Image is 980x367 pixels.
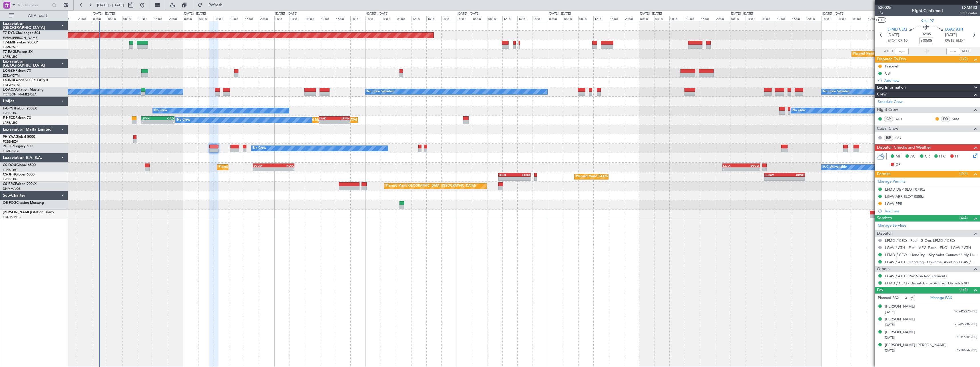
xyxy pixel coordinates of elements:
[669,16,684,21] div: 08:00
[823,87,850,96] div: No Crew Sabadell
[499,177,515,180] div: -
[548,16,563,21] div: 00:00
[885,260,977,264] a: LGAV / ATH - Handling - Universal Aviation LGAV / ATH
[885,317,915,322] div: [PERSON_NAME]
[3,92,37,97] a: [PERSON_NAME]/QSA
[457,16,472,21] div: 00:00
[885,64,898,69] div: Prebrief
[885,336,895,340] span: [DATE]
[275,11,297,16] div: [DATE] - [DATE]
[3,79,48,82] a: LX-INBFalcon 900EX EASy II
[746,16,761,21] div: 04:00
[723,167,741,171] div: -
[274,16,290,21] div: 00:00
[204,3,228,7] span: Refresh
[334,120,350,124] div: -
[3,173,15,176] span: CS-JHH
[877,171,890,177] span: Permits
[3,73,20,78] a: EDLW/DTM
[761,16,776,21] div: 08:00
[184,11,206,16] div: [DATE] - [DATE]
[730,16,745,21] div: 00:00
[956,38,965,44] span: ELDT
[254,167,274,171] div: -
[3,116,31,120] a: F-HECDFalcon 7X
[910,154,915,159] span: AC
[154,106,167,115] div: No Crew
[959,5,977,11] span: LXM683
[957,335,977,340] span: X8316301 (PP)
[97,3,124,8] span: [DATE] - [DATE]
[122,16,137,21] div: 08:00
[885,71,890,76] div: CB
[885,252,977,257] a: LFMD / CEQ - Handling - Sky Valet Cannes ** My Handling**LFMD / CEQ
[3,201,16,205] span: OE-FOG
[837,16,852,21] div: 04:00
[895,48,909,55] input: --:--
[895,116,907,121] a: DAU
[457,11,479,16] div: [DATE] - [DATE]
[15,14,60,18] span: All Aircraft
[624,16,639,21] div: 20:00
[776,16,791,21] div: 12:00
[3,45,20,49] a: LFMN/NCE
[367,87,393,96] div: No Crew Sabadell
[884,49,893,54] span: ATOT
[3,31,16,35] span: T7-DYN
[723,164,741,167] div: KLAX
[259,16,274,21] div: 20:00
[254,164,274,167] div: EGGW
[386,182,476,190] div: Planned Maint [GEOGRAPHIC_DATA] ([GEOGRAPHIC_DATA])
[3,168,18,172] a: LFPB/LBG
[335,16,350,21] div: 16:00
[3,88,16,91] span: LX-AOA
[244,16,259,21] div: 16:00
[77,16,92,21] div: 20:00
[3,173,35,176] a: CS-JHHGlobal 6000
[92,16,107,21] div: 00:00
[877,230,893,237] span: Dispatch
[3,69,31,73] a: LX-GBHFalcon 7X
[877,266,889,272] span: Others
[959,11,977,15] span: Pref Charter
[957,348,977,353] span: X9184637 (PP)
[639,16,654,21] div: 00:00
[487,16,502,21] div: 08:00
[877,107,898,113] span: Flight Crew
[3,211,54,214] a: [PERSON_NAME]Citation Bravo
[921,18,934,24] span: 9H-LPZ
[502,16,517,21] div: 12:00
[3,182,37,186] a: CS-RRCFalcon 900LX
[3,41,38,44] a: T7-EMIHawker 900XP
[877,84,906,91] span: Leg Information
[885,330,915,335] div: [PERSON_NAME]
[3,116,15,120] span: F-HECD
[3,79,14,82] span: LX-INB
[3,107,37,110] a: F-GPNJFalcon 900EX
[3,111,18,115] a: LFPB/LBG
[107,16,122,21] div: 04:00
[930,295,952,301] a: Manage PAX
[791,16,806,21] div: 16:00
[955,154,959,159] span: FP
[895,162,901,168] span: DP
[941,116,950,122] div: FO
[3,135,16,139] span: 9H-YAA
[853,50,900,58] div: Planned Maint Geneva (Cointrin)
[895,135,907,140] a: ZJO
[396,16,411,21] div: 08:00
[945,27,963,33] span: LGAV ATH
[563,16,578,21] div: 04:00
[138,16,153,21] div: 12:00
[877,144,931,151] span: Dispatch Checks and Weather
[876,17,886,23] button: UTC
[885,201,902,206] div: LGAV PPR
[3,107,15,110] span: F-GPNJ
[885,348,895,353] span: [DATE]
[533,16,548,21] div: 20:00
[426,16,441,21] div: 16:00
[959,171,968,177] span: (2/3)
[219,163,309,171] div: Planned Maint [GEOGRAPHIC_DATA] ([GEOGRAPHIC_DATA])
[3,201,44,205] a: OE-FOGCitation Mustang
[183,16,198,21] div: 00:00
